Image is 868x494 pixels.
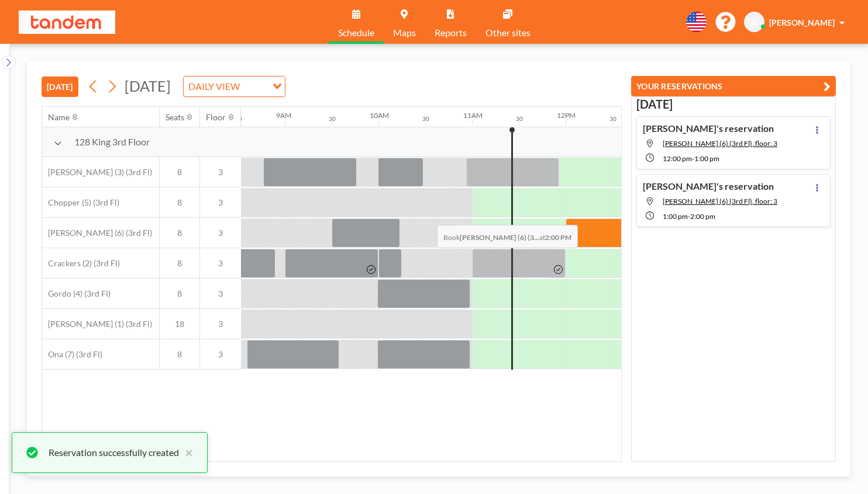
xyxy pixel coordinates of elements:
[663,154,692,163] span: 12:00 PM
[422,115,429,123] div: 30
[200,258,241,269] span: 3
[692,154,694,163] span: -
[160,258,199,269] span: 8
[393,28,416,37] span: Maps
[631,76,836,96] button: YOUR RESERVATIONS
[688,212,690,221] span: -
[160,319,199,329] span: 18
[200,197,241,208] span: 3
[516,115,523,123] div: 30
[42,288,111,299] span: Gordo (4) (3rd Fl)
[243,79,266,94] input: Search for option
[663,212,688,221] span: 1:00 PM
[200,349,241,360] span: 3
[160,349,199,360] span: 8
[338,28,374,37] span: Schedule
[19,11,115,34] img: organization-logo
[485,28,531,37] span: Other sites
[663,139,777,148] span: Clifford (6) (3rd Fl), floor: 3
[557,111,576,120] div: 12PM
[460,233,539,242] b: [PERSON_NAME] (6) (3...
[179,446,193,460] button: close
[329,115,336,123] div: 30
[276,111,291,120] div: 9AM
[643,123,774,134] h4: [PERSON_NAME]'s reservation
[643,180,774,192] h4: [PERSON_NAME]'s reservation
[49,446,179,460] div: Reservation successfully created
[160,228,199,238] span: 8
[200,167,241,178] span: 3
[437,225,578,248] span: Book at
[769,18,835,27] span: [PERSON_NAME]
[160,197,199,208] span: 8
[750,17,758,27] span: JL
[690,212,715,221] span: 2:00 PM
[42,76,78,97] button: [DATE]
[663,197,777,206] span: Clifford (6) (3rd Fl), floor: 3
[42,349,102,360] span: Ona (7) (3rd Fl)
[694,154,719,163] span: 1:00 PM
[48,112,70,123] div: Name
[200,288,241,299] span: 3
[186,79,242,94] span: DAILY VIEW
[125,77,171,95] span: [DATE]
[42,258,120,269] span: Crackers (2) (3rd Fl)
[42,167,152,178] span: [PERSON_NAME] (3) (3rd Fl)
[42,319,152,329] span: [PERSON_NAME] (1) (3rd Fl)
[200,228,241,238] span: 3
[200,319,241,329] span: 3
[166,112,184,123] div: Seats
[74,136,150,148] span: 128 King 3rd Floor
[463,111,483,120] div: 11AM
[636,97,831,112] h3: [DATE]
[160,288,199,299] span: 8
[370,111,389,120] div: 10AM
[42,228,152,238] span: [PERSON_NAME] (6) (3rd Fl)
[42,197,119,208] span: Chopper (5) (3rd Fl)
[206,112,226,123] div: Floor
[609,115,616,123] div: 30
[184,76,285,96] div: Search for option
[435,28,467,37] span: Reports
[160,167,199,178] span: 8
[545,233,571,242] b: 2:00 PM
